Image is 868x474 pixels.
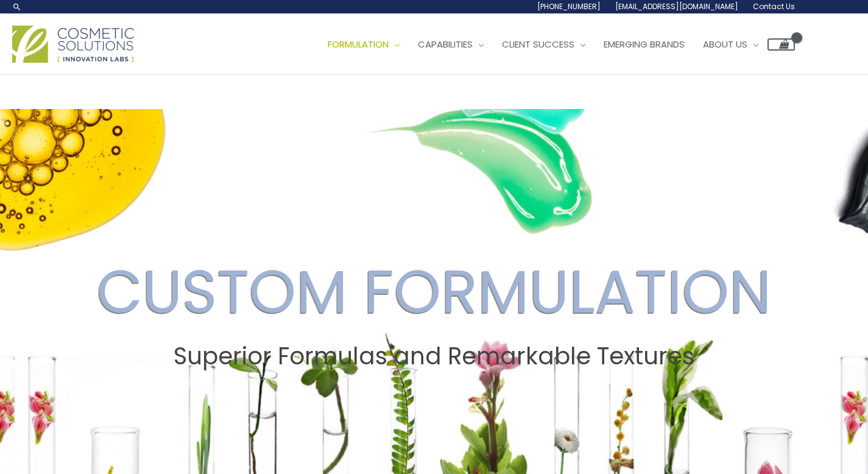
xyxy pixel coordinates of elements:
a: Search icon link [12,2,22,12]
a: Emerging Brands [595,26,694,63]
span: About Us [703,38,747,51]
a: View Shopping Cart, empty [767,38,795,51]
span: Client Success [502,38,574,51]
a: About Us [694,26,767,63]
span: Contact Us [753,1,795,12]
a: Capabilities [409,26,493,63]
img: Cosmetic Solutions Logo [12,26,134,63]
h2: Superior Formulas and Remarkable Textures [12,342,856,370]
span: [EMAIL_ADDRESS][DOMAIN_NAME] [615,1,738,12]
a: Formulation [319,26,409,63]
h2: CUSTOM FORMULATION [12,256,856,328]
span: Formulation [328,38,389,51]
nav: Site Navigation [309,26,795,63]
span: Emerging Brands [604,38,685,51]
span: [PHONE_NUMBER] [537,1,601,12]
span: Capabilities [418,38,473,51]
a: Client Success [493,26,595,63]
